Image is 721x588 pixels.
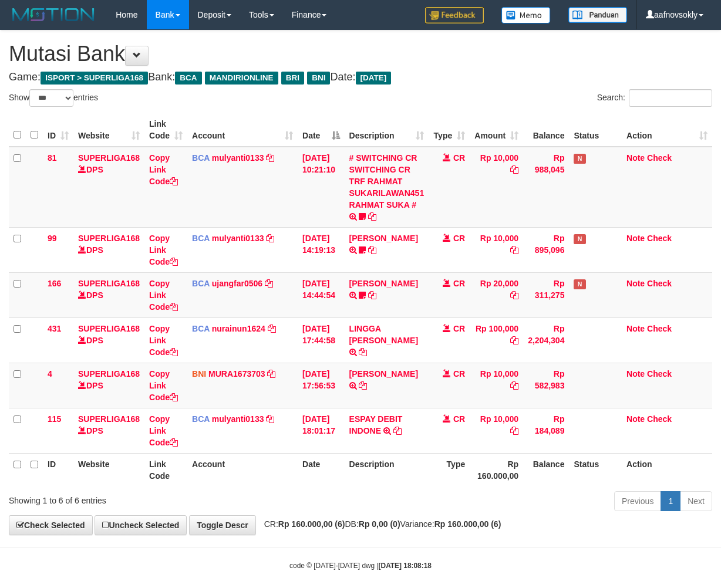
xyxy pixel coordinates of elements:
span: Has Note [574,279,585,289]
a: Copy Rp 10,000 to clipboard [510,426,518,435]
td: Rp 10,000 [470,147,523,228]
a: Check [647,279,672,288]
th: Link Code [144,453,187,486]
th: Account: activate to sort column ascending [187,113,298,147]
a: Copy Rp 10,000 to clipboard [510,381,518,390]
th: Type [429,453,470,486]
a: 1 [661,491,680,511]
a: Copy Link Code [149,414,178,447]
td: [DATE] 14:44:54 [298,272,345,317]
strong: Rp 0,00 (0) [359,519,400,529]
span: CR [453,153,465,163]
a: Previous [614,491,661,511]
a: Copy MURA1673703 to clipboard [267,369,275,379]
a: Copy Link Code [149,279,178,312]
a: Copy LINGGA ADITYA PRAT to clipboard [359,347,367,357]
span: CR [453,369,465,379]
span: BCA [192,153,210,163]
th: Balance [523,453,569,486]
a: LINGGA [PERSON_NAME] [349,324,418,345]
a: mulyanti0133 [212,234,264,243]
th: Account [187,453,298,486]
h4: Game: Bank: Date: [9,72,712,83]
th: Description [345,453,429,486]
a: Copy Rp 20,000 to clipboard [510,290,518,300]
span: CR [453,414,465,424]
td: DPS [73,147,144,228]
a: Note [626,234,645,243]
span: 81 [48,153,57,163]
td: [DATE] 10:21:10 [298,147,345,228]
th: Website [73,453,144,486]
th: ID: activate to sort column ascending [43,113,73,147]
span: Has Note [574,154,585,164]
a: Copy mulyanti0133 to clipboard [266,234,274,243]
img: Feedback.jpg [425,7,484,23]
span: BCA [175,72,201,85]
a: Copy nurainun1624 to clipboard [268,324,276,333]
th: Type: activate to sort column ascending [429,113,470,147]
a: Copy MUHAMMAD REZA to clipboard [368,245,376,255]
label: Search: [597,89,712,107]
input: Search: [629,89,712,107]
a: Check [647,414,672,424]
span: CR: DB: Variance: [258,519,501,529]
select: Showentries [29,89,73,107]
th: Rp 160.000,00 [470,453,523,486]
th: Status [569,113,622,147]
a: SUPERLIGA168 [78,414,140,424]
a: [PERSON_NAME] [349,369,418,379]
span: BNI [307,72,330,85]
a: SUPERLIGA168 [78,369,140,379]
td: [DATE] 14:19:13 [298,227,345,272]
td: DPS [73,363,144,408]
td: Rp 10,000 [470,363,523,408]
span: BCA [192,324,210,333]
small: code © [DATE]-[DATE] dwg | [289,562,432,570]
label: Show entries [9,89,98,107]
a: MURA1673703 [208,369,265,379]
td: Rp 10,000 [470,227,523,272]
th: Balance [523,113,569,147]
td: Rp 988,045 [523,147,569,228]
span: CR [453,324,465,333]
a: Copy ALIF RACHMAN NUR ICHSAN to clipboard [359,381,367,390]
a: ESPAY DEBIT INDONE [349,414,403,435]
th: Action: activate to sort column ascending [622,113,712,147]
img: panduan.png [568,7,627,23]
span: 4 [48,369,52,379]
a: Note [626,324,645,333]
td: Rp 311,275 [523,272,569,317]
th: Action [622,453,712,486]
span: CR [453,279,465,288]
a: Next [680,491,712,511]
span: BCA [192,414,210,424]
span: [DATE] [356,72,392,85]
a: nurainun1624 [212,324,265,333]
td: [DATE] 17:44:58 [298,317,345,363]
img: Button%20Memo.svg [501,7,551,23]
a: Copy Link Code [149,153,178,186]
td: DPS [73,272,144,317]
th: Website: activate to sort column ascending [73,113,144,147]
td: DPS [73,227,144,272]
a: Copy Rp 100,000 to clipboard [510,336,518,345]
td: Rp 2,204,304 [523,317,569,363]
a: ujangfar0506 [212,279,262,288]
span: 115 [48,414,61,424]
strong: [DATE] 18:08:18 [379,562,432,570]
td: Rp 100,000 [470,317,523,363]
a: Note [626,153,645,163]
td: Rp 20,000 [470,272,523,317]
th: Date [298,453,345,486]
a: SUPERLIGA168 [78,234,140,243]
a: Note [626,414,645,424]
span: CR [453,234,465,243]
th: Date: activate to sort column descending [298,113,345,147]
a: mulyanti0133 [212,414,264,424]
span: Has Note [574,234,585,244]
a: # SWITCHING CR SWITCHING CR TRF RAHMAT SUKARILAWAN451 RAHMAT SUKA # [349,153,424,209]
a: mulyanti0133 [212,153,264,163]
span: MANDIRIONLINE [205,72,278,85]
span: 166 [48,279,61,288]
